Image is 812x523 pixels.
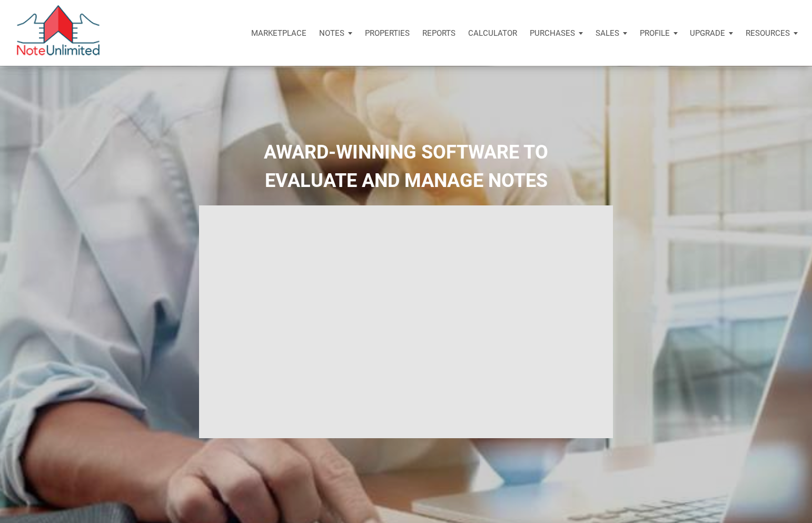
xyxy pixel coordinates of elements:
[746,28,790,38] p: Resources
[633,17,684,49] button: Profile
[313,17,359,49] button: Notes
[589,17,633,49] button: Sales
[684,17,739,49] button: Upgrade
[319,28,344,38] p: Notes
[8,138,804,195] h2: AWARD-WINNING SOFTWARE TO EVALUATE AND MANAGE NOTES
[199,205,613,438] iframe: NoteUnlimited
[468,28,517,38] p: Calculator
[596,28,619,38] p: Sales
[359,17,416,49] a: Properties
[422,28,455,38] p: Reports
[251,28,306,38] p: Marketplace
[462,17,523,49] a: Calculator
[690,28,725,38] p: Upgrade
[530,28,575,38] p: Purchases
[739,17,804,49] button: Resources
[365,28,410,38] p: Properties
[245,17,313,49] button: Marketplace
[640,28,670,38] p: Profile
[523,17,589,49] button: Purchases
[416,17,462,49] button: Reports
